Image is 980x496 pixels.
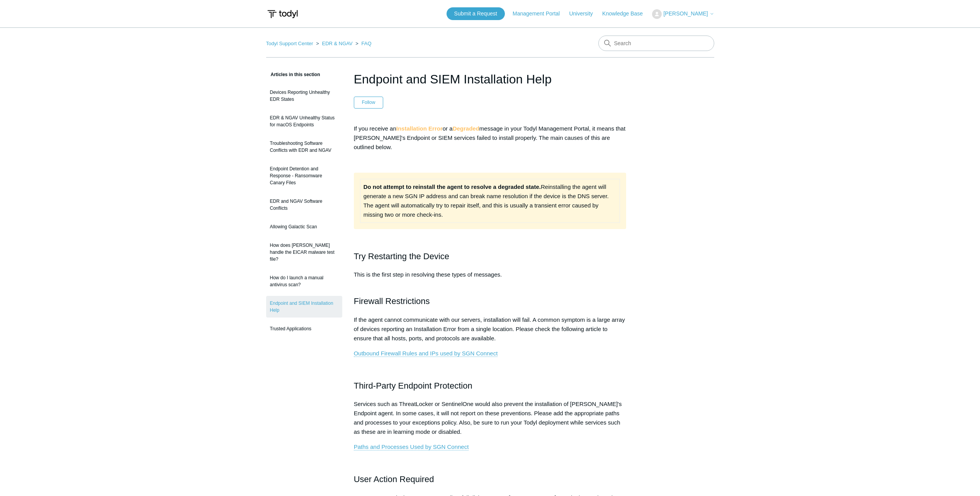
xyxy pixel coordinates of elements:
h1: Endpoint and SIEM Installation Help [354,70,627,88]
button: Follow Article [354,97,384,108]
a: Submit a Request [447,7,505,20]
strong: Degraded [453,125,479,132]
li: EDR & NGAV [314,41,354,46]
p: This is the first step in resolving these types of messages. [354,270,627,289]
h2: Firewall Restrictions [354,294,627,308]
a: How does [PERSON_NAME] handle the EICAR malware test file? [266,238,342,267]
a: Paths and Processes Used by SGN Connect [354,443,469,450]
a: Troubleshooting Software Conflicts with EDR and NGAV [266,136,342,158]
a: Todyl Support Center [266,41,313,46]
strong: Installation Error [396,125,443,132]
h2: User Action Required [354,472,627,486]
a: Outbound Firewall Rules and IPs used by SGN Connect [354,350,498,357]
a: Management Portal [513,10,567,18]
span: Articles in this section [266,72,320,77]
a: Endpoint and SIEM Installation Help [266,296,342,318]
button: [PERSON_NAME] [652,9,714,19]
img: Todyl Support Center Help Center home page [266,7,299,21]
h2: Try Restarting the Device [354,250,627,263]
span: [PERSON_NAME] [663,10,708,17]
li: Todyl Support Center [266,41,315,46]
a: Knowledge Base [602,10,651,18]
a: EDR & NGAV [322,41,352,46]
a: Trusted Applications [266,321,342,336]
a: Allowing Galactic Scan [266,219,342,234]
strong: Do not attempt to reinstall the agent to resolve a degraded state. [363,183,541,190]
p: If the agent cannot communicate with our servers, installation will fail. A common symptom is a l... [354,315,627,343]
p: Services such as ThreatLocker or SentinelOne would also prevent the installation of [PERSON_NAME]... [354,399,627,437]
a: How do I launch a manual antivirus scan? [266,270,342,292]
li: FAQ [354,41,371,46]
a: EDR & NGAV Unhealthy Status for macOS Endpoints [266,110,342,132]
a: Devices Reporting Unhealthy EDR States [266,85,342,107]
a: University [569,10,600,18]
a: FAQ [362,41,372,46]
a: Endpoint Detention and Response - Ransomware Canary Files [266,161,342,190]
td: Reinstalling the agent will generate a new SGN IP address and can break name resolution if the de... [360,179,620,223]
h2: Third-Party Endpoint Protection [354,379,627,392]
a: EDR and NGAV Software Conflicts [266,194,342,216]
p: If you receive an or a message in your Todyl Management Portal, it means that [PERSON_NAME]'s End... [354,124,627,152]
input: Search [598,36,714,51]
